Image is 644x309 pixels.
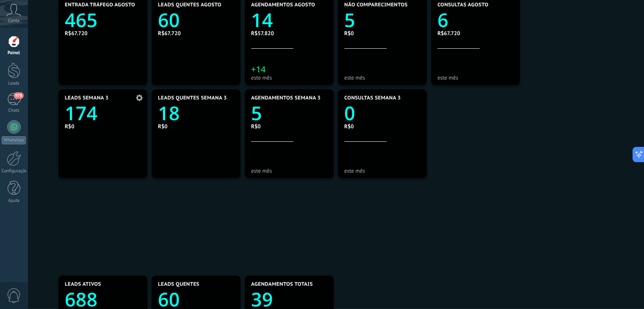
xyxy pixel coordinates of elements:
text: 0 [344,100,355,126]
div: este mês [251,74,327,81]
div: R$0 [344,30,420,37]
a: 5 [344,7,420,33]
span: Consultas Semana 3 [344,95,401,101]
text: 5 [251,100,262,126]
a: 465 [65,7,141,33]
div: R$67.720 [158,30,234,37]
span: Leads Ativos [65,281,101,287]
div: R$57.820 [251,30,327,37]
span: Conta [8,18,19,24]
text: 5 [344,7,355,33]
text: +14 [251,63,266,75]
div: Painel [2,50,26,56]
div: este mês [344,168,420,174]
text: 60 [158,7,180,33]
div: este mês [344,74,420,81]
span: Entrada Tráfego Agosto [65,2,135,8]
div: R$0 [344,123,420,130]
span: Agendamentos Totais [251,281,313,287]
div: WhatsApp [2,136,26,144]
span: Leads Semana 3 [65,95,108,101]
a: 60 [158,7,234,33]
span: Leads Quentes Agosto [158,2,221,8]
div: este mês [437,74,514,81]
text: 465 [65,7,97,33]
a: 18 [158,100,234,126]
text: 174 [65,100,97,126]
div: este mês [251,168,327,174]
div: R$0 [158,123,234,130]
a: 0 [344,100,420,126]
div: R$67.720 [437,30,514,37]
div: Leads [2,81,26,86]
a: 14 [251,7,327,33]
div: Configurações [2,168,26,174]
div: R$67.720 [65,30,141,37]
div: R$0 [65,123,141,130]
span: Agendamentos Agosto [251,2,315,8]
text: 18 [158,100,180,126]
a: 6 [437,7,514,33]
span: Leads Quentes [158,281,199,287]
div: Ajuda [2,198,26,204]
span: 978 [14,92,23,99]
span: Consultas Agosto [437,2,489,8]
a: 174 [65,100,141,126]
span: Agendamentos Semana 3 [251,95,321,101]
span: Não Comparecimentos [344,2,408,8]
a: 5 [251,100,327,126]
text: 6 [437,7,448,33]
text: 14 [251,7,273,33]
div: Chats [2,108,26,113]
span: Leads Quentes Semana 3 [158,95,227,101]
div: R$0 [251,123,327,130]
